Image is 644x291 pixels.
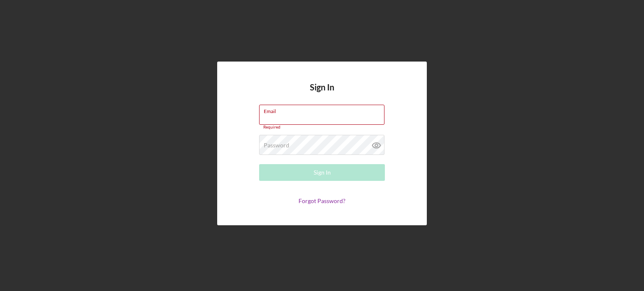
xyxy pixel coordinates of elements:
a: Forgot Password? [299,197,345,204]
label: Password [264,142,289,149]
div: Sign In [314,164,331,181]
div: Required [259,125,385,130]
h4: Sign In [310,82,334,105]
button: Sign In [259,164,385,181]
label: Email [264,105,384,114]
